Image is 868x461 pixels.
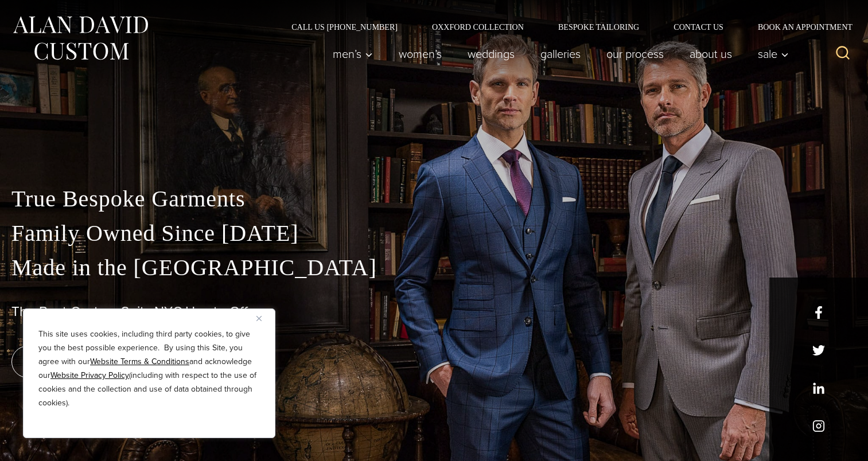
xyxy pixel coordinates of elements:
span: Men’s [333,48,373,60]
button: Close [256,311,270,325]
a: weddings [455,42,528,65]
a: Website Terms & Conditions [90,355,189,368]
a: Book an Appointment [741,23,857,31]
img: Close [256,316,262,321]
img: Alan David Custom [11,13,149,64]
p: This site uses cookies, including third party cookies, to give you the best possible experience. ... [38,327,260,410]
a: Bespoke Tailoring [541,23,656,31]
a: Galleries [528,42,594,65]
nav: Secondary Navigation [274,23,857,31]
a: book an appointment [11,346,172,378]
a: About Us [677,42,745,65]
button: View Search Form [829,40,857,68]
a: Oxxford Collection [415,23,541,31]
p: True Bespoke Garments Family Owned Since [DATE] Made in the [GEOGRAPHIC_DATA] [11,182,857,285]
a: Website Privacy Policy [50,369,129,381]
a: Call Us [PHONE_NUMBER] [274,23,415,31]
a: Women’s [386,42,455,65]
a: Our Process [594,42,677,65]
h1: The Best Custom Suits NYC Has to Offer [11,303,857,320]
span: Sale [758,48,789,60]
a: Contact Us [656,23,741,31]
nav: Primary Navigation [320,42,795,65]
